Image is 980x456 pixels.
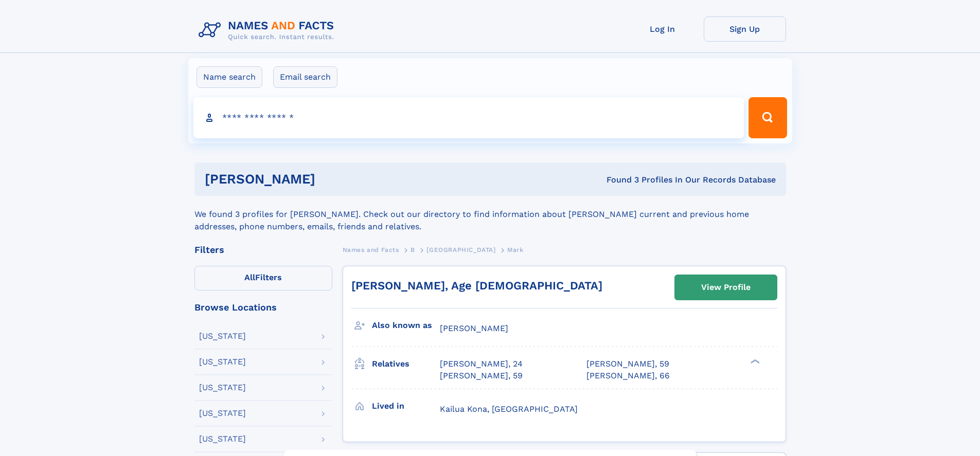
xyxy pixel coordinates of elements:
[194,196,786,233] div: We found 3 profiles for [PERSON_NAME]. Check out our directory to find information about [PERSON_...
[675,275,777,300] a: View Profile
[351,279,602,292] a: [PERSON_NAME], Age [DEMOGRAPHIC_DATA]
[426,246,495,253] span: [GEOGRAPHIC_DATA]
[193,97,744,138] input: search input
[273,66,337,88] label: Email search
[199,409,246,417] div: [US_STATE]
[372,317,440,334] h3: Also known as
[197,66,262,88] label: Name search
[704,16,786,42] a: Sign Up
[244,272,255,282] span: All
[372,397,440,415] h3: Lived in
[343,243,399,256] a: Names and Facts
[194,245,332,254] div: Filters
[461,174,776,186] div: Found 3 Profiles In Our Records Database
[205,173,461,186] h1: [PERSON_NAME]
[440,358,523,370] a: [PERSON_NAME], 24
[372,355,440,373] h3: Relatives
[426,243,495,256] a: [GEOGRAPHIC_DATA]
[440,404,578,414] span: Kailua Kona, [GEOGRAPHIC_DATA]
[194,16,343,44] img: Logo Names and Facts
[199,332,246,340] div: [US_STATE]
[199,358,246,366] div: [US_STATE]
[440,370,523,381] a: [PERSON_NAME], 59
[440,323,508,333] span: [PERSON_NAME]
[586,358,669,370] a: [PERSON_NAME], 59
[194,266,332,290] label: Filters
[748,358,760,365] div: ❯
[199,435,246,443] div: [US_STATE]
[586,370,670,381] a: [PERSON_NAME], 66
[199,384,246,392] div: [US_STATE]
[749,97,787,138] button: Search Button
[621,16,704,42] a: Log In
[411,243,415,256] a: B
[507,246,523,253] span: Mark
[701,276,751,299] div: View Profile
[411,246,415,253] span: B
[194,303,332,312] div: Browse Locations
